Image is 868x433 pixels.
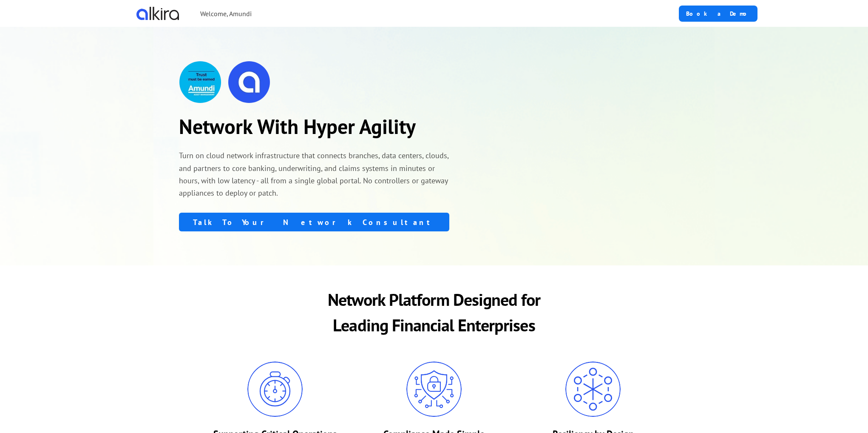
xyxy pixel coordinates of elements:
[300,287,568,338] p: Network Platform Designed for Leading Financial Enterprises
[179,114,449,139] p: Network With Hyper Agility
[179,149,449,199] p: Turn on cloud network infrastructure that connects branches, data centers, clouds, and partners t...
[179,213,449,231] button: Talk To Your Network Consultant
[679,6,757,22] button: Book a Demo
[200,9,252,19] p: Welcome, Amundi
